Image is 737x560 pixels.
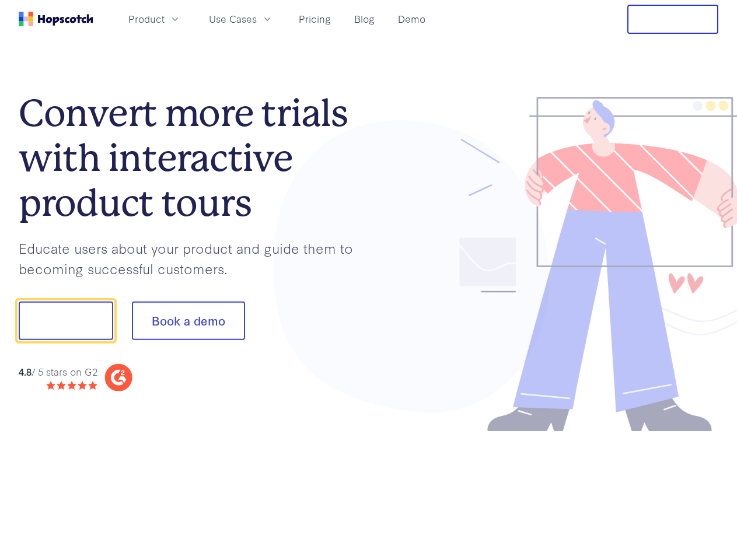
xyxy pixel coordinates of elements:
[19,364,97,379] div: / 5 stars on G2
[202,9,280,29] button: Use Cases
[627,5,718,34] button: Free Trial
[19,12,93,26] a: Home
[19,364,32,377] strong: 4.8
[19,238,369,278] p: Educate users about your product and guide them to becoming successful customers.
[19,91,369,225] h1: Convert more trials with interactive product tours
[294,9,336,29] a: Pricing
[19,302,113,340] button: Show me!
[393,9,430,29] a: Demo
[132,302,245,340] button: Book a demo
[350,9,379,29] a: Blog
[121,9,188,29] button: Product
[128,12,165,26] span: Product
[209,12,257,26] span: Use Cases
